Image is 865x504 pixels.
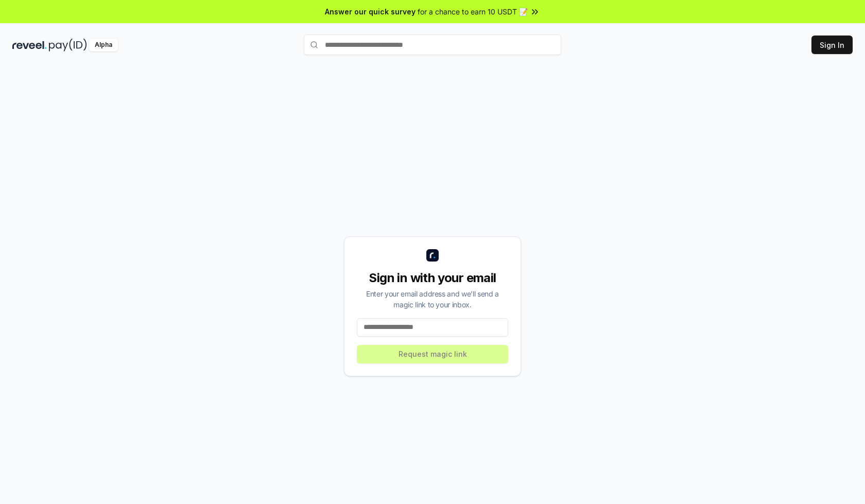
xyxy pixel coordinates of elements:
[89,39,118,51] div: Alpha
[49,39,87,51] img: pay_id
[357,270,508,286] div: Sign in with your email
[357,288,508,310] div: Enter your email address and we’ll send a magic link to your inbox.
[418,6,528,17] span: for a chance to earn 10 USDT 📝
[426,249,439,262] img: logo_small
[12,39,47,51] img: reveel_dark
[325,6,416,17] span: Answer our quick survey
[811,36,853,54] button: Sign In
